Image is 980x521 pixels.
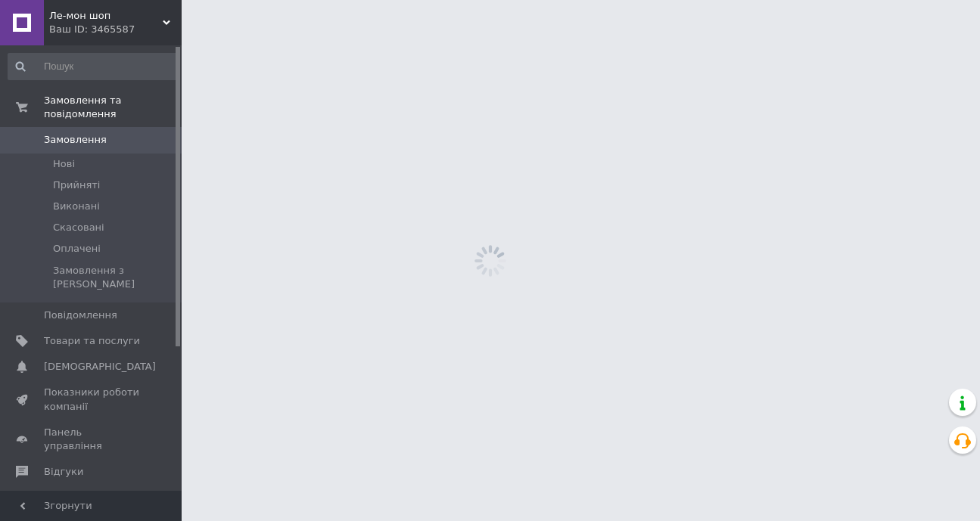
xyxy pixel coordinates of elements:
span: Повідомлення [44,309,117,322]
span: Скасовані [53,221,104,234]
div: Ваш ID: 3465587 [49,23,182,36]
span: Товари та послуги [44,334,140,348]
span: Замовлення [44,133,107,147]
span: Замовлення та повідомлення [44,94,182,121]
span: Виконані [53,200,100,213]
span: Нові [53,157,75,171]
span: Прийняті [53,178,100,192]
span: Показники роботи компанії [44,386,140,413]
span: Панель управління [44,426,140,453]
span: [DEMOGRAPHIC_DATA] [44,360,156,374]
input: Пошук [8,53,178,80]
span: Замовлення з [PERSON_NAME] [53,264,176,291]
span: Оплачені [53,242,101,256]
span: Відгуки [44,465,83,479]
span: Ле-мон шоп [49,9,163,23]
